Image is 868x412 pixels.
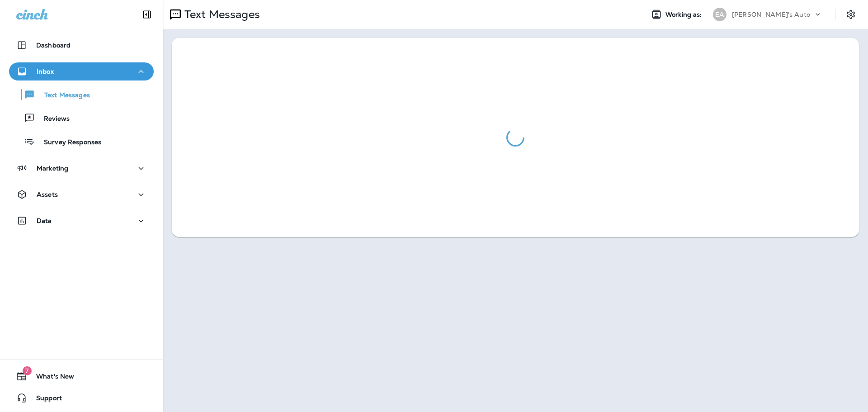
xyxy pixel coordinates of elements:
[9,367,154,385] button: 7What's New
[9,62,154,81] button: Inbox
[9,132,154,151] button: Survey Responses
[181,8,260,21] p: Text Messages
[665,11,704,19] span: Working as:
[37,191,58,198] p: Assets
[9,109,154,128] button: Reviews
[9,85,154,104] button: Text Messages
[9,389,154,407] button: Support
[732,11,810,18] p: [PERSON_NAME]'s Auto
[843,6,859,23] button: Settings
[9,159,154,177] button: Marketing
[37,165,68,172] p: Marketing
[134,5,160,24] button: Collapse Sidebar
[9,185,154,204] button: Assets
[23,366,32,375] span: 7
[37,68,54,75] p: Inbox
[27,373,74,384] span: What's New
[9,36,154,54] button: Dashboard
[35,138,101,147] p: Survey Responses
[37,217,52,224] p: Data
[36,42,71,49] p: Dashboard
[713,8,726,21] div: EA
[35,91,90,100] p: Text Messages
[9,212,154,230] button: Data
[35,115,70,123] p: Reviews
[27,394,62,405] span: Support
